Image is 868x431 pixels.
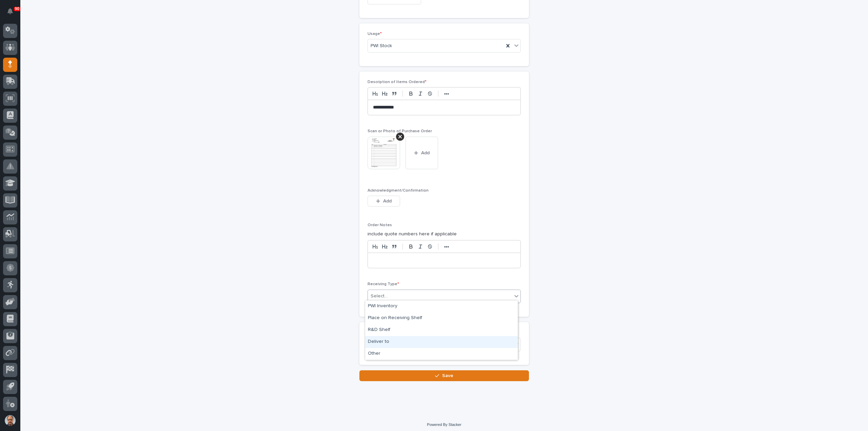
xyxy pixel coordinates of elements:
div: Place on Receiving Shelf [365,312,518,324]
span: PWI Stock [371,42,392,50]
div: R&D Shelf [365,324,518,336]
div: PWI Inventory [365,300,518,312]
span: Acknowledgment/Confirmation [368,189,429,193]
button: Add [368,196,400,207]
span: Order Notes [368,223,392,227]
button: Save [359,370,529,381]
p: 90 [15,6,19,11]
strong: ••• [444,244,449,250]
div: Other [365,348,518,360]
button: Add [406,137,438,169]
span: Scan or Photo of Purchase Order [368,129,432,133]
button: ••• [442,242,451,251]
span: Usage [368,32,382,36]
div: Notifications90 [8,8,17,19]
button: Notifications [3,4,17,18]
span: Description of Items Ordered [368,80,427,84]
strong: ••• [444,91,449,97]
p: include quote numbers here if applicable [368,231,521,238]
span: Save [442,373,453,379]
button: ••• [442,90,451,98]
div: Select... [371,293,388,300]
div: Deliver to [365,336,518,348]
span: Add [421,150,430,156]
span: Add [383,198,392,204]
span: Receiving Type [368,282,399,286]
button: users-avatar [3,413,17,428]
a: Powered By Stacker [427,423,461,427]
